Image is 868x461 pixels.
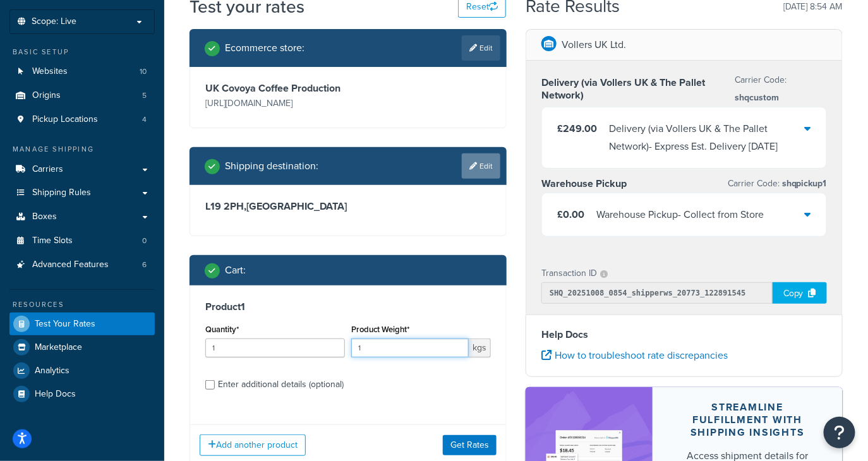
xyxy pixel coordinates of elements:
a: Websites10 [9,60,155,83]
a: Analytics [9,359,155,382]
span: Pickup Locations [32,114,98,125]
span: Origins [32,90,61,101]
div: Manage Shipping [9,144,155,155]
div: Copy [773,282,827,304]
span: Carriers [32,164,63,175]
a: Origins5 [9,84,155,107]
a: Pickup Locations4 [9,108,155,131]
label: Product Weight* [351,325,409,334]
span: Advanced Features [32,260,109,270]
h2: Ecommerce store : [225,42,304,54]
span: Boxes [32,212,57,222]
div: Resources [9,299,155,310]
p: [URL][DOMAIN_NAME] [205,95,345,112]
div: Streamline Fulfillment with Shipping Insights [683,401,812,439]
li: Advanced Features [9,253,155,277]
h2: Cart : [225,265,246,276]
span: Help Docs [35,389,76,400]
input: 0.00 [351,338,469,357]
p: Carrier Code: [735,71,827,107]
h3: Warehouse Pickup [541,177,627,190]
input: Enter additional details (optional) [205,380,215,390]
p: Transaction ID [541,265,597,282]
li: Origins [9,84,155,107]
span: 5 [142,90,147,101]
input: 0 [205,338,345,357]
a: Shipping Rules [9,181,155,205]
span: Time Slots [32,236,73,246]
p: Vollers UK Ltd. [562,36,626,54]
a: Advanced Features6 [9,253,155,277]
a: Time Slots0 [9,229,155,253]
a: Help Docs [9,383,155,405]
li: Time Slots [9,229,155,253]
button: Get Rates [443,435,497,455]
span: shqcustom [735,91,780,104]
button: Open Resource Center [824,417,855,448]
a: Edit [462,153,500,179]
button: Add another product [200,434,306,456]
span: £0.00 [557,207,584,222]
span: kgs [469,338,491,357]
span: 4 [142,114,147,125]
span: Shipping Rules [32,188,91,198]
span: Test Your Rates [35,319,95,330]
div: Warehouse Pickup - Collect from Store [596,206,764,224]
span: Websites [32,66,68,77]
h3: UK Covoya Coffee Production [205,82,345,95]
h3: Delivery (via Vollers UK & The Pallet Network) [541,76,735,102]
span: shqpickup1 [780,177,827,190]
p: Carrier Code: [728,175,827,193]
span: 0 [142,236,147,246]
label: Quantity* [205,325,239,334]
a: Edit [462,35,500,61]
li: Websites [9,60,155,83]
h2: Shipping destination : [225,160,318,172]
span: Scope: Live [32,16,76,27]
span: 6 [142,260,147,270]
div: Delivery (via Vollers UK & The Pallet Network) - Express Est. Delivery [DATE] [609,120,805,155]
a: How to troubleshoot rate discrepancies [541,348,728,362]
a: Marketplace [9,336,155,359]
span: Marketplace [35,342,82,353]
li: Pickup Locations [9,108,155,131]
span: Analytics [35,366,69,376]
span: 10 [140,66,147,77]
div: Enter additional details (optional) [218,376,344,393]
a: Test Your Rates [9,313,155,335]
h3: Product 1 [205,301,491,313]
h4: Help Docs [541,327,827,342]
h3: L19 2PH , [GEOGRAPHIC_DATA] [205,200,491,213]
a: Carriers [9,158,155,181]
span: £249.00 [557,121,597,136]
a: Boxes [9,205,155,229]
div: Basic Setup [9,47,155,57]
